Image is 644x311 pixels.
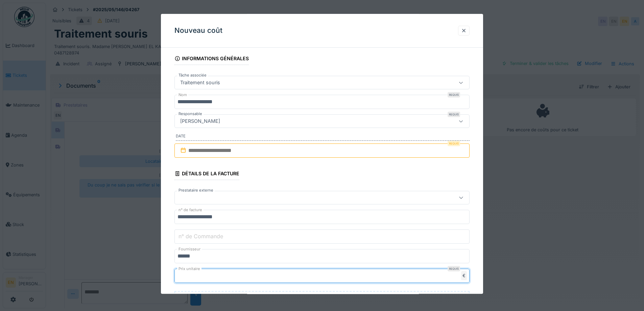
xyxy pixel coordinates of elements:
[177,232,224,241] label: n° de Commande
[177,188,215,194] label: Prestataire externe
[174,169,239,180] div: Détails de la facture
[177,73,208,79] label: Tâche associée
[461,271,467,281] div: €
[177,247,202,252] label: Fournisseur
[448,141,460,146] div: Requis
[177,79,223,87] div: Traitement souris
[177,207,204,213] label: n° de facture
[177,92,188,98] label: Nom
[176,134,470,141] label: Date
[177,266,201,272] label: Prix unitaire
[174,26,222,35] h3: Nouveau coût
[448,92,460,98] div: Requis
[174,54,249,65] div: Informations générales
[177,111,204,117] label: Responsable
[448,266,460,272] div: Requis
[448,112,460,117] div: Requis
[177,118,223,125] div: [PERSON_NAME]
